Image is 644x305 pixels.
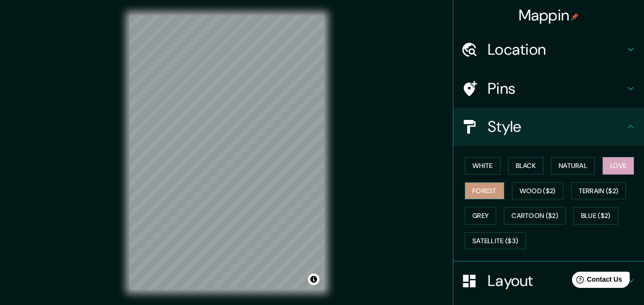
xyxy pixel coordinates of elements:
div: Pins [453,69,644,108]
h4: Style [488,117,625,136]
button: Forest [465,182,504,200]
h4: Mappin [519,6,579,25]
canvas: Map [130,15,324,290]
button: Blue ($2) [573,207,618,225]
button: White [465,157,501,175]
div: Layout [453,262,644,300]
h4: Location [488,40,625,59]
button: Black [508,157,544,175]
button: Terrain ($2) [571,182,626,200]
button: Grey [465,207,496,225]
h4: Pins [488,79,625,98]
img: pin-icon.png [571,13,579,20]
h4: Layout [488,271,625,290]
button: Cartoon ($2) [504,207,566,225]
button: Love [603,157,634,175]
div: Style [453,108,644,146]
div: Location [453,30,644,69]
button: Natural [551,157,595,175]
button: Satellite ($3) [465,232,526,250]
iframe: Help widget launcher [559,268,634,295]
button: Wood ($2) [512,182,563,200]
button: Toggle attribution [308,274,319,285]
